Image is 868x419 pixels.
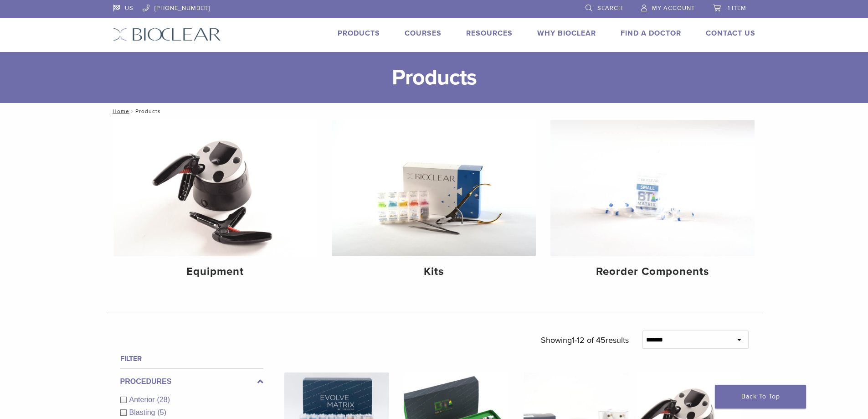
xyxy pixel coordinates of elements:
[338,29,380,38] a: Products
[129,109,135,114] span: /
[121,264,310,280] h4: Equipment
[466,29,513,38] a: Resources
[129,409,158,416] span: Blasting
[558,264,747,280] h4: Reorder Components
[113,120,318,256] img: Equipment
[120,353,263,364] h4: Filter
[110,108,129,114] a: Home
[113,120,318,286] a: Equipment
[621,29,681,38] a: Find A Doctor
[550,120,755,256] img: Reorder Components
[715,385,806,409] a: Back To Top
[652,5,695,12] span: My Account
[129,396,157,403] span: Anterior
[106,103,762,119] nav: Products
[405,29,442,38] a: Courses
[339,264,529,280] h4: Kits
[706,29,755,38] a: Contact Us
[550,120,755,286] a: Reorder Components
[113,28,221,41] img: Bioclear
[332,120,536,286] a: Kits
[541,331,629,350] p: Showing results
[597,5,623,12] span: Search
[332,120,536,256] img: Kits
[157,396,170,403] span: (28)
[120,376,263,387] label: Procedures
[157,409,166,416] span: (5)
[728,5,746,12] span: 1 item
[537,29,596,38] a: Why Bioclear
[572,335,606,345] span: 1-12 of 45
